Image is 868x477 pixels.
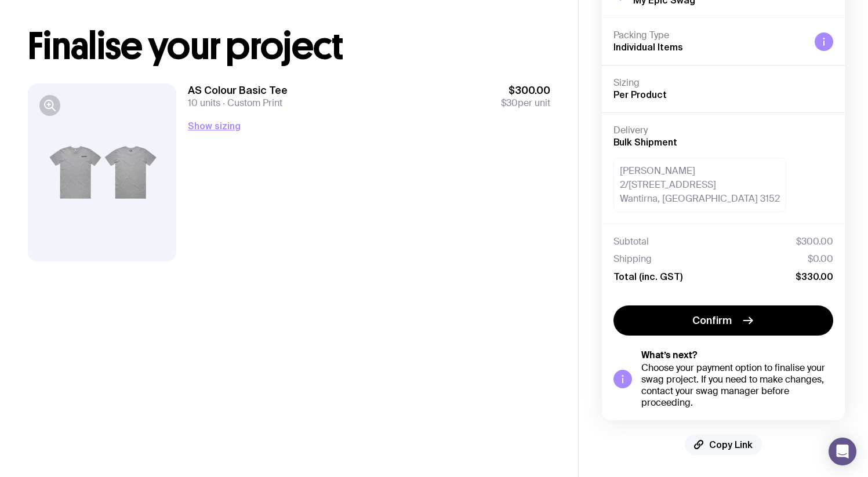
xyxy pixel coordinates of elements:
[641,362,833,409] div: Choose your payment option to finalise your swag project. If you need to make changes, contact yo...
[709,439,753,450] span: Copy Link
[613,89,667,100] span: Per Product
[188,119,241,133] button: Show sizing
[613,305,833,336] button: Confirm
[685,434,762,455] button: Copy Link
[501,97,518,109] span: $30
[220,97,282,109] span: Custom Print
[613,158,786,212] div: [PERSON_NAME] 2/[STREET_ADDRESS] Wantirna, [GEOGRAPHIC_DATA] 3152
[28,28,550,65] h1: Finalise your project
[613,42,683,52] span: Individual Items
[188,97,220,109] span: 10 units
[613,236,649,247] span: Subtotal
[808,253,833,265] span: $0.00
[829,438,856,465] div: Open Intercom Messenger
[501,97,550,109] span: per unit
[613,271,682,282] span: Total (inc. GST)
[188,83,288,97] h3: AS Colour Basic Tee
[796,271,833,282] span: $330.00
[613,125,833,136] h4: Delivery
[613,77,833,89] h4: Sizing
[692,314,732,327] span: Confirm
[613,137,677,147] span: Bulk Shipment
[501,83,550,97] span: $300.00
[796,236,833,247] span: $300.00
[613,30,805,41] h4: Packing Type
[641,349,833,361] h5: What’s next?
[613,253,652,265] span: Shipping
